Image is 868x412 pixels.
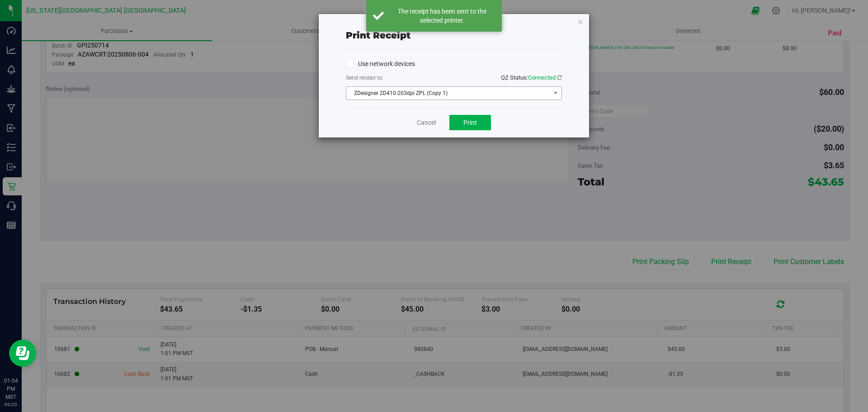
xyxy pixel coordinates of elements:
span: Print receipt [346,30,410,41]
iframe: Resource center [9,340,36,367]
label: Use network devices [346,59,415,69]
span: Connected [528,74,556,81]
a: Cancel [417,118,436,128]
label: Send receipt to: [346,74,383,82]
span: ZDesigner ZD410-203dpi ZPL (Copy 1) [346,87,550,99]
span: QZ Status: [501,74,562,81]
span: select [550,87,561,99]
span: Print [463,119,477,126]
div: The receipt has been sent to the selected printer. [389,7,495,25]
button: Print [449,115,491,130]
